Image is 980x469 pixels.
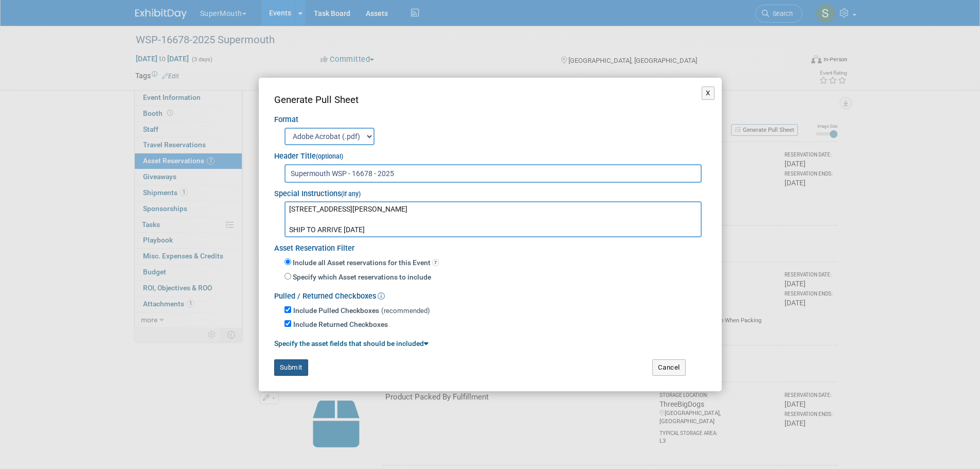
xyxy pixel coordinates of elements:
[274,359,308,376] button: Submit
[293,306,379,316] label: Include Pulled Checkboxes
[341,190,361,198] small: (if any)
[432,259,439,266] span: 7
[291,258,439,268] label: Include all Asset reservations for this Event
[316,153,343,160] small: (optional)
[274,145,706,162] div: Header Title
[381,307,430,315] span: (recommended)
[274,237,706,254] div: Asset Reservation Filter
[274,93,706,107] div: Generate Pull Sheet
[274,107,706,126] div: Format
[274,183,706,200] div: Special Instructions
[291,272,431,283] label: Specify which Asset reservations to include
[702,86,715,100] button: X
[293,320,388,330] label: Include Returned Checkboxes
[652,359,686,376] button: Cancel
[274,285,706,302] div: Pulled / Returned Checkboxes
[274,339,429,348] a: Specify the asset fields that should be included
